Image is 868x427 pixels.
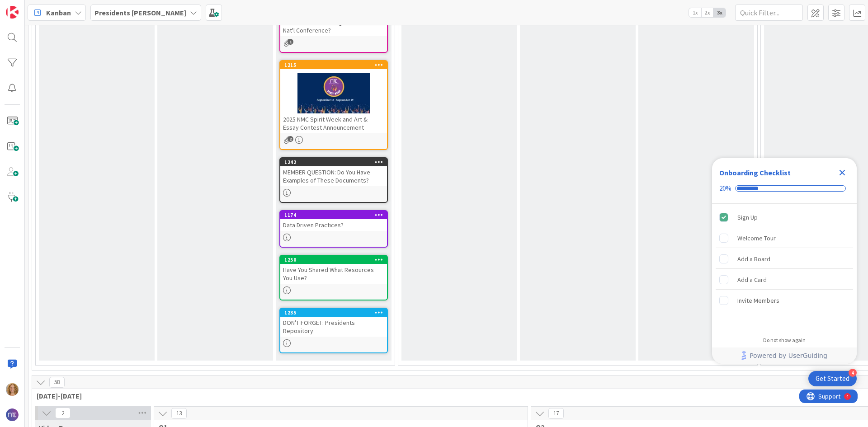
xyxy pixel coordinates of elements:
a: 1250Have You Shared What Resources You Use? [279,255,388,300]
span: Powered by UserGuiding [750,350,827,361]
div: MEMBER QUESTION: Do You Have Examples of These Documents? [280,166,387,186]
span: 13 [171,408,187,419]
b: Presidents [PERSON_NAME] [94,8,186,17]
div: 2025 NMC Spirit Week and Art & Essay Contest Announcement [280,113,387,133]
div: Close Checklist [835,165,849,180]
div: 1250 [284,257,387,263]
img: avatar [6,408,19,421]
div: 1215 [284,62,387,68]
div: 20% [719,184,731,192]
a: 12152025 NMC Spirit Week and Art & Essay Contest Announcement [279,60,388,150]
div: Add a Board [737,253,770,264]
div: Onboarding Checklist [719,167,791,178]
div: Open Get Started checklist, remaining modules: 4 [808,371,857,386]
a: 1242MEMBER QUESTION: Do You Have Examples of These Documents? [279,157,388,203]
span: 17 [548,408,564,419]
div: Do not show again [763,337,806,344]
div: 1235 [284,310,387,316]
div: Welcome Tour [737,233,776,244]
div: 12152025 NMC Spirit Week and Art & Essay Contest Announcement [280,61,387,133]
div: Add a Card is incomplete. [716,270,853,290]
span: 58 [49,377,65,388]
div: 4 [849,369,857,377]
img: Visit kanbanzone.com [6,6,19,19]
div: 1235 [280,309,387,317]
span: 2 [55,408,71,418]
span: 3x [713,8,726,17]
span: 2 [288,136,293,142]
div: 1242 [280,158,387,166]
div: Sign Up [737,212,758,223]
div: 1242MEMBER QUESTION: Do You Have Examples of These Documents? [280,158,387,186]
div: Add a Card [737,274,767,285]
div: Checklist Container [712,158,857,364]
div: 1174 [284,212,387,218]
div: Welcome Tour is incomplete. [716,228,853,248]
a: Powered by UserGuiding [717,347,852,364]
div: 1215 [280,61,387,69]
div: Get Started [816,374,849,383]
div: Data Driven Practices? [280,219,387,231]
div: Have You Shared What Resources You Use? [280,264,387,284]
span: 2x [701,8,713,17]
div: DON'T FORGET: Presidents Repository [280,317,387,337]
span: Kanban [46,7,71,18]
div: Add a Board is incomplete. [716,249,853,269]
span: 1x [689,8,701,17]
div: Invite Members [737,295,779,306]
a: 1174Data Driven Practices? [279,210,388,248]
div: 1235DON'T FORGET: Presidents Repository [280,309,387,337]
img: MW [6,383,19,396]
div: 1174 [280,211,387,219]
div: 1242 [284,159,387,165]
div: Invite Members is incomplete. [716,291,853,310]
div: Checklist progress: 20% [719,184,849,192]
div: Footer [712,347,857,364]
div: 1250Have You Shared What Resources You Use? [280,256,387,284]
div: 1250 [280,256,387,264]
span: Support [19,1,41,12]
div: 1174Data Driven Practices? [280,211,387,231]
input: Quick Filter... [735,5,803,21]
span: 1 [288,39,293,45]
a: 1235DON'T FORGET: Presidents Repository [279,308,388,353]
div: 4 [47,4,49,11]
div: Checklist items [712,204,857,331]
div: Sign Up is complete. [716,207,853,227]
